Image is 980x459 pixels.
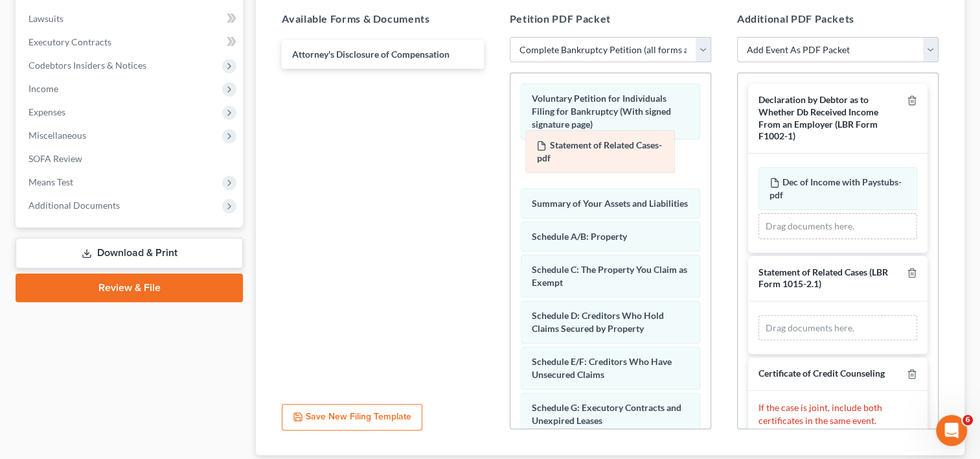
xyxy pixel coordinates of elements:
span: Certificate of Credit Counseling [758,368,885,379]
span: Miscellaneous [28,130,86,141]
div: Drag documents here. [758,213,917,239]
span: Statement of Related Cases-pdf [536,139,661,163]
p: If the case is joint, include both certificates in the same event. [758,401,917,427]
a: SOFA Review [18,147,243,171]
span: Attorney's Disclosure of Compensation [292,49,450,60]
span: Codebtors Insiders & Notices [28,60,146,71]
span: Expenses [28,106,65,117]
h5: Additional PDF Packets [737,11,939,27]
span: Income [28,83,58,94]
span: Voluntary Petition for Individuals Filing for Bankruptcy (With signed signature page) [532,93,671,130]
span: Lawsuits [28,13,63,24]
span: Schedule G: Executory Contracts and Unexpired Leases [532,402,681,426]
span: Schedule D: Creditors Who Hold Claims Secured by Property [532,310,664,334]
span: Schedule E/F: Creditors Who Have Unsecured Claims [532,356,672,380]
div: Drag documents here. [758,315,917,341]
span: Statement of Related Cases (LBR Form 1015-2.1) [758,266,888,290]
span: 6 [963,415,973,425]
a: Download & Print [16,238,243,268]
iframe: Intercom live chat [936,415,967,446]
span: Declaration by Debtor as to Whether Db Received Income From an Employer (LBR Form F1002-1) [758,94,878,141]
a: Executory Contracts [18,30,243,54]
span: Schedule A/B: Property [532,231,627,242]
a: Review & File [16,274,243,302]
button: Save New Filing Template [282,404,422,431]
a: Lawsuits [18,7,243,30]
span: Schedule C: The Property You Claim as Exempt [532,264,687,288]
span: Means Test [28,176,73,187]
span: Petition PDF Packet [510,12,611,25]
span: Dec of Income with Paystubs-pdf [769,176,902,200]
span: SOFA Review [28,153,82,164]
span: Additional Documents [28,200,120,211]
span: Summary of Your Assets and Liabilities [532,198,688,209]
h5: Available Forms & Documents [282,11,483,27]
span: Executory Contracts [28,36,111,47]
